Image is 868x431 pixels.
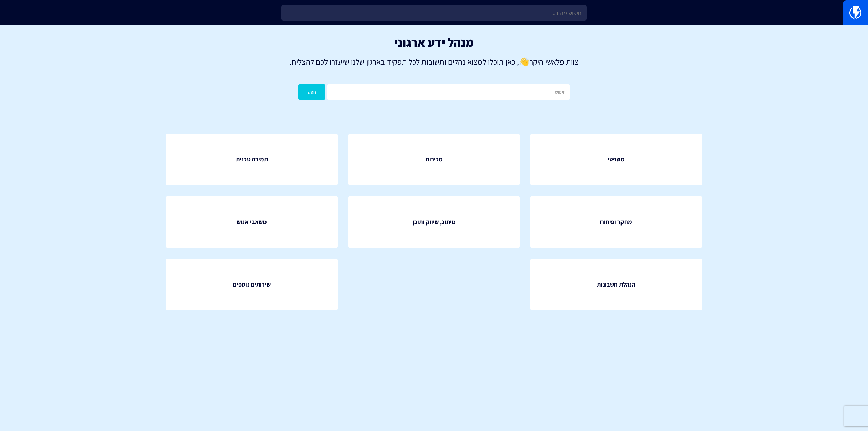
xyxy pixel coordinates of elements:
[298,84,325,100] button: חפש
[608,155,625,164] span: משפטי
[530,134,702,185] a: משפטי
[237,218,267,227] span: משאבי אנוש
[426,155,443,164] span: מכירות
[413,218,456,227] span: מיתוג, שיווק ותוכן
[166,196,338,248] a: משאבי אנוש
[166,134,338,185] a: תמיכה טכנית
[236,155,268,164] span: תמיכה טכנית
[10,36,858,49] h1: מנהל ידע ארגוני
[281,5,587,21] input: חיפוש מהיר...
[530,259,702,311] a: הנהלת חשבונות
[327,84,570,100] input: חיפוש
[519,56,529,67] strong: 👋
[597,280,635,289] span: הנהלת חשבונות
[166,259,338,311] a: שירותים נוספים
[348,134,520,185] a: מכירות
[233,280,271,289] span: שירותים נוספים
[530,196,702,248] a: מחקר ופיתוח
[600,218,632,227] span: מחקר ופיתוח
[348,196,520,248] a: מיתוג, שיווק ותוכן
[10,56,858,67] p: צוות פלאשי היקר , כאן תוכלו למצוא נהלים ותשובות לכל תפקיד בארגון שלנו שיעזרו לכם להצליח.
